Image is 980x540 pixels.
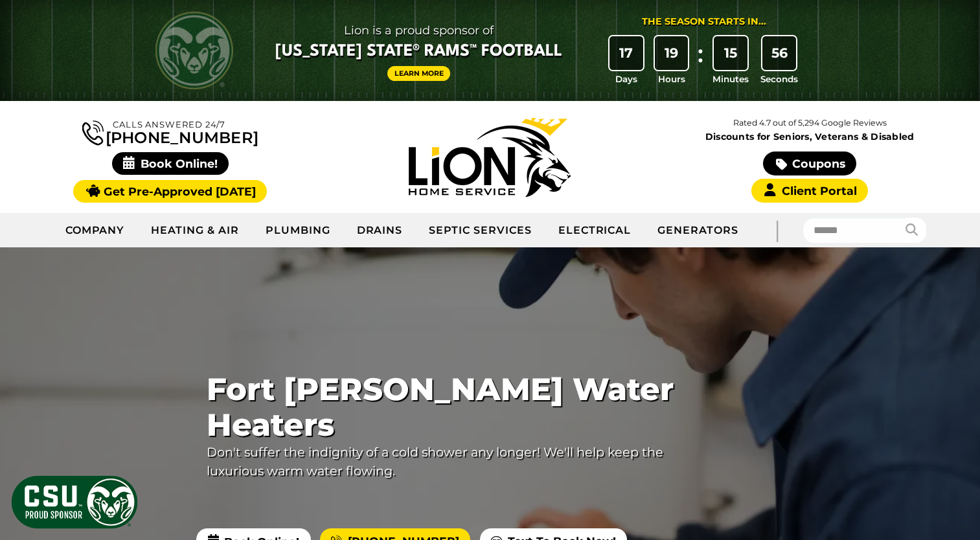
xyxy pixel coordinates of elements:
a: Generators [644,214,751,247]
div: : [694,36,707,86]
div: 15 [714,36,747,70]
img: CSU Sponsor Badge [10,474,139,530]
span: Discounts for Seniors, Veterans & Disabled [653,132,967,141]
a: Septic Services [416,214,545,247]
img: Lion Home Service [409,118,571,197]
a: [PHONE_NUMBER] [82,118,258,146]
span: Lion is a proud sponsor of [275,20,562,41]
div: 19 [655,36,689,70]
a: Drains [344,214,416,247]
span: Days [615,73,637,85]
span: Hours [658,73,685,85]
span: Minutes [712,73,749,85]
span: Fort [PERSON_NAME] Water Heaters [207,372,678,443]
span: [US_STATE] State® Rams™ Football [275,41,562,63]
a: Heating & Air [138,214,252,247]
div: | [751,213,803,247]
a: Company [52,214,139,247]
span: Seconds [760,73,798,85]
a: Learn More [387,66,451,81]
p: Don't suffer the indignity of a cold shower any longer! We'll help keep the luxurious warm water ... [207,443,678,480]
div: The Season Starts in... [642,15,766,29]
p: Rated 4.7 out of 5,294 Google Reviews [650,116,970,130]
a: Client Portal [751,179,868,203]
img: CSU Rams logo [155,12,233,89]
div: 56 [762,36,796,70]
a: Electrical [545,214,645,247]
div: 17 [610,36,643,70]
a: Coupons [763,152,856,175]
a: Get Pre-Approved [DATE] [73,180,267,203]
a: Plumbing [253,214,344,247]
span: Book Online! [112,152,229,175]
